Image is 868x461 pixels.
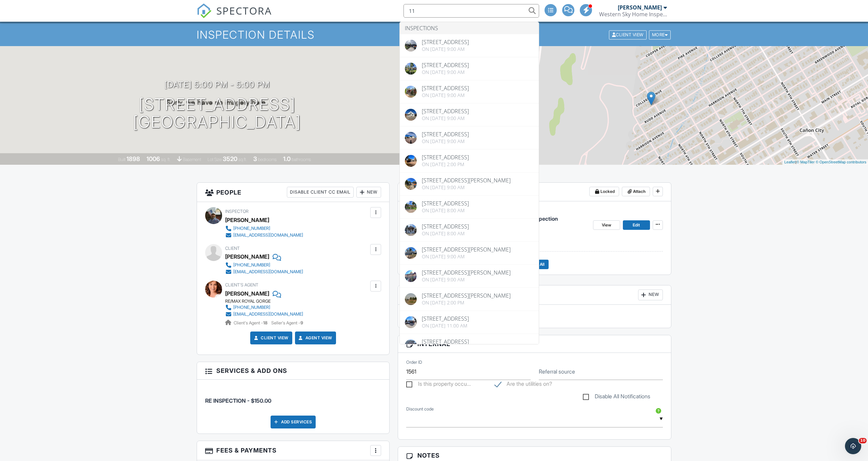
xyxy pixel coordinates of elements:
h1: Inspection Details [197,29,671,41]
span: Client's Agent - [234,320,269,325]
label: Disable All Notifications [583,393,650,402]
a: SPECTORA [197,9,272,23]
div: [EMAIL_ADDRESS][DOMAIN_NAME] [233,312,303,317]
div: On [DATE] 9:00 am [422,254,511,259]
img: 5599589%2Fcover_photos%2FqMWZNmLSquMdnskqwb1s%2Foriginal.5599589-1699564594516 [405,155,417,167]
img: 3833754%2Fcover_photos%2FwUMTbpruecifVgIumZVP%2Foriginal.jpg [405,270,417,282]
div: 3 [253,155,257,162]
div: New [356,187,381,198]
span: SPECTORA [216,3,272,18]
div: [STREET_ADDRESS] [422,201,469,206]
div: New [638,289,663,300]
div: On [DATE] 9:00 am [422,46,469,52]
div: [PERSON_NAME] [225,252,269,262]
div: [PERSON_NAME] [225,215,269,225]
div: 1006 [146,155,160,162]
span: Built [118,157,125,162]
div: RE/MAX ROYAL GORGE [225,299,309,304]
h3: [DATE] 5:00 pm - 5:00 pm [164,80,270,89]
img: 5308088%2Fcover_photos%2F93uKCe2kD1tK1Fl2G13a%2Foriginal.5308088-1692890465138 [405,178,417,190]
label: Order ID [406,359,422,365]
span: sq.ft. [238,157,247,162]
a: [STREET_ADDRESS] On [DATE] 8:00 am [400,196,539,218]
span: Client's Agent [225,282,258,287]
li: Inspections [400,22,539,34]
a: Client View [608,32,648,37]
div: On [DATE] 8:00 am [422,208,469,213]
span: bathrooms [292,157,311,162]
span: Inspector [225,209,249,214]
h1: [STREET_ADDRESS] [GEOGRAPHIC_DATA] [133,96,301,132]
div: [EMAIL_ADDRESS][DOMAIN_NAME] [233,233,303,238]
img: 9464960%2Fcover_photos%2FicF8qpk45MEJzs0iMgpi%2Foriginal.jpg [405,40,417,52]
a: © OpenStreetMap contributors [816,160,866,164]
a: [PHONE_NUMBER] [225,262,303,268]
a: [STREET_ADDRESS] On [DATE] 9:00 am [400,103,539,126]
img: cover.jpg [405,316,417,328]
a: [PERSON_NAME] [225,288,269,299]
div: [STREET_ADDRESS][PERSON_NAME] [422,293,511,298]
a: [STREET_ADDRESS] On [DATE] 8:00 am [400,219,539,241]
a: Agent View [297,335,332,341]
img: 8654083%2Fcover_photos%2FkBmzDyzvMnpdgqy5QcMK%2Foriginal.8654083-1747234693971 [405,63,417,75]
a: [STREET_ADDRESS] On [DATE] 9:00 am [400,34,539,57]
a: [STREET_ADDRESS] On [DATE] 9:00 am [400,57,539,80]
input: Search everything... [403,4,539,18]
div: [PHONE_NUMBER] [233,262,270,268]
div: 1.0 [283,155,291,162]
div: [EMAIL_ADDRESS][DOMAIN_NAME] [233,269,303,275]
a: [STREET_ADDRESS][PERSON_NAME] On [DATE] 9:00 am [400,173,539,195]
div: On [DATE] 11:00 am [422,323,469,328]
span: 10 [859,438,867,443]
div: [STREET_ADDRESS] [422,108,469,114]
div: Add Services [271,416,316,428]
div: [PHONE_NUMBER] [233,226,270,231]
img: cover.jpg [405,339,417,351]
div: [STREET_ADDRESS][PERSON_NAME] [422,178,511,183]
div: [STREET_ADDRESS] [422,155,469,160]
a: [EMAIL_ADDRESS][DOMAIN_NAME] [225,232,303,239]
div: [PHONE_NUMBER] [233,305,270,310]
a: [PHONE_NUMBER] [225,304,303,311]
div: 3520 [223,155,237,162]
a: [STREET_ADDRESS][PERSON_NAME] On [DATE] 9:00 am [400,242,539,264]
strong: 18 [263,320,268,325]
span: Client [225,246,240,251]
a: © MapTiler [796,160,815,164]
iframe: Intercom live chat [845,438,861,454]
span: bedrooms [258,157,277,162]
div: [STREET_ADDRESS] [422,316,469,321]
div: On [DATE] 2:00 pm [422,300,511,305]
a: [STREET_ADDRESS] On [DATE] 9:00 am [400,126,539,149]
h3: Additional Documents [398,285,671,305]
a: Leaflet [784,160,795,164]
span: sq. ft. [161,157,171,162]
a: [STREET_ADDRESS] [400,334,539,357]
a: [STREET_ADDRESS] On [DATE] 9:00 am [400,80,539,103]
label: Discount code [406,406,434,412]
label: Are the utilities on? [495,381,552,389]
a: [EMAIL_ADDRESS][DOMAIN_NAME] [225,268,303,275]
div: On [DATE] 9:00 am [422,185,511,190]
a: [STREET_ADDRESS] On [DATE] 11:00 am [400,311,539,334]
h3: People [197,183,389,202]
div: [STREET_ADDRESS] [422,39,469,45]
div: [PERSON_NAME] [618,4,662,11]
div: On [DATE] 2:00 pm [422,162,469,167]
h3: Services & Add ons [197,362,389,380]
div: On [DATE] 9:00 am [422,277,511,282]
a: [PHONE_NUMBER] [225,225,303,232]
div: On [DATE] 9:00 am [422,116,469,121]
span: Lot Size [208,157,222,162]
div: [STREET_ADDRESS] [422,339,469,344]
span: basement [183,157,201,162]
a: Client View [253,335,289,341]
div: [STREET_ADDRESS] [422,85,469,91]
span: Seller's Agent - [271,320,303,325]
img: 3870523%2Fcover_photos%2FqOM878ioE85BAs8gS6U1%2Foriginal.jpg [405,247,417,259]
div: | [783,159,868,165]
h3: Fees & Payments [197,441,389,460]
div: On [DATE] 9:00 am [422,69,469,75]
div: More [649,30,671,39]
